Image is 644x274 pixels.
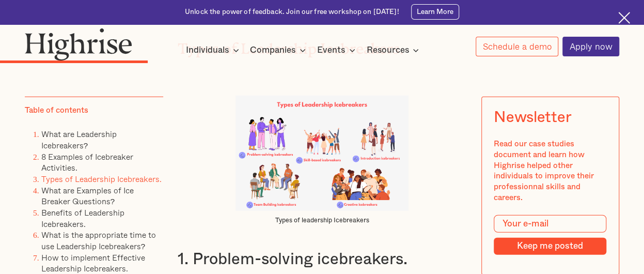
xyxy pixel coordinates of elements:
[494,215,606,233] input: Your e-mail
[41,184,134,207] a: What are Examples of Ice Breaker Questions?
[25,105,88,116] div: Table of contents
[317,44,345,56] div: Events
[411,4,459,20] a: Learn More
[185,7,399,17] div: Unlock the power of feedback. Join our free workshop on [DATE]!
[366,44,422,56] div: Resources
[41,173,162,185] a: Types of Leadership Icebreakers.
[494,109,571,127] div: Newsletter
[41,150,133,174] a: 8 Examples of Icebreaker Activities.
[186,44,242,56] div: Individuals
[618,12,630,24] img: Cross icon
[476,37,558,56] a: Schedule a demo
[366,44,409,56] div: Resources
[494,139,606,203] div: Read our case studies document and learn how Highrise helped other individuals to improve their p...
[41,206,124,230] a: Benefits of Leadership Icebreakers.
[178,250,466,270] h3: 1. Problem-solving icebreakers.
[494,215,606,254] form: Modal Form
[41,229,156,252] a: What is the appropriate time to use Leadership Icebreakers?
[235,216,409,225] figcaption: Types of leadership Icebreakers
[186,44,229,56] div: Individuals
[41,128,117,151] a: What are Leadership Icebreakers?
[250,44,309,56] div: Companies
[250,44,295,56] div: Companies
[317,44,358,56] div: Events
[494,238,606,255] input: Keep me posted
[562,37,619,56] a: Apply now
[235,96,409,211] img: Types of leadership Icebreakers
[25,28,132,60] img: Highrise logo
